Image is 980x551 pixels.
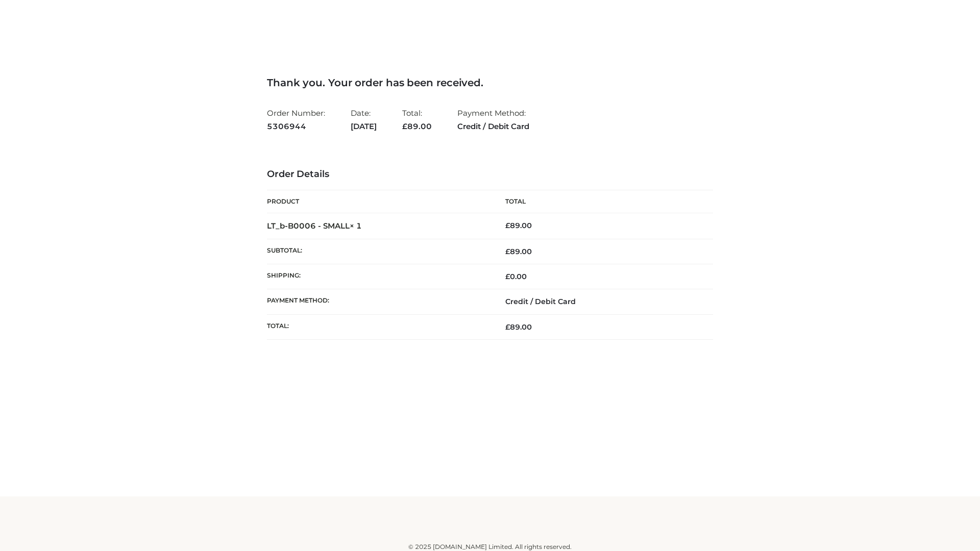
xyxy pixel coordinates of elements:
span: £ [505,272,510,281]
span: £ [505,322,510,332]
span: £ [505,221,510,230]
li: Order Number: [267,104,325,135]
th: Total [490,190,713,213]
th: Payment method: [267,289,490,314]
li: Payment Method: [457,104,529,135]
th: Product [267,190,490,213]
th: Subtotal: [267,239,490,264]
strong: [DATE] [351,120,377,133]
span: 89.00 [505,247,532,256]
span: 89.00 [505,322,532,332]
h3: Order Details [267,169,713,180]
li: Date: [351,104,377,135]
li: Total: [402,104,432,135]
bdi: 0.00 [505,272,527,281]
h3: Thank you. Your order has been received. [267,77,713,89]
span: £ [402,121,407,131]
strong: × 1 [350,221,362,231]
th: Shipping: [267,264,490,289]
strong: 5306944 [267,120,325,133]
td: Credit / Debit Card [490,289,713,314]
strong: Credit / Debit Card [457,120,529,133]
span: 89.00 [402,121,432,131]
th: Total: [267,314,490,339]
span: £ [505,247,510,256]
strong: LT_b-B0006 - SMALL [267,221,362,231]
bdi: 89.00 [505,221,532,230]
